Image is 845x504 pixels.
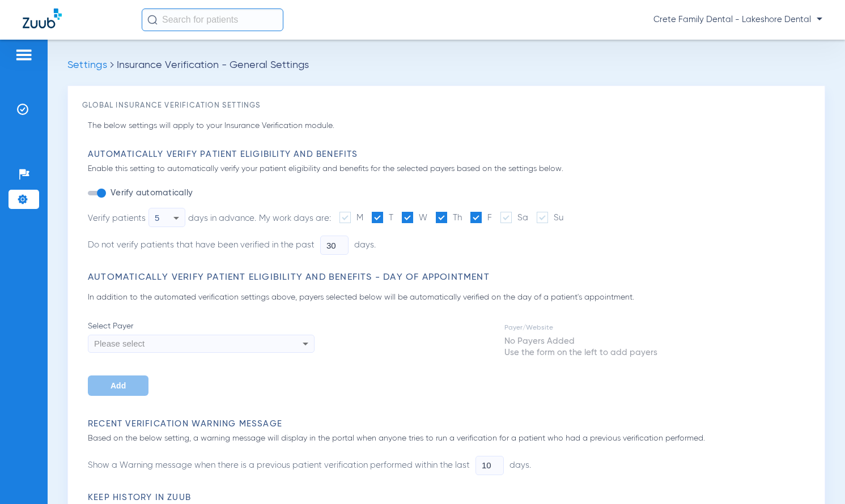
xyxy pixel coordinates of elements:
span: Select Payer [88,321,315,332]
h3: Automatically Verify Patient Eligibility and Benefits [88,149,810,160]
label: F [470,212,492,224]
p: The below settings will apply to your Insurance Verification module. [88,120,810,132]
h3: Keep History in Zuub [88,492,810,503]
h3: Automatically Verify Patient Eligibility and Benefits - Day of Appointment [88,272,810,283]
td: No Payers Added Use the form on the left to add payers [504,335,658,359]
h3: Global Insurance Verification Settings [82,100,810,112]
img: hamburger-icon [15,48,33,62]
div: Verify patients days in advance. [88,208,256,227]
td: Payer/Website [504,322,658,334]
img: Zuub Logo [23,8,62,28]
li: Show a Warning message when there is a previous patient verification performed within the last days. [88,456,531,475]
span: My work days are: [259,214,331,223]
label: Verify automatically [108,187,193,199]
li: Do not verify patients that have been verified in the past days. [88,236,560,255]
label: Sa [500,212,528,224]
p: Enable this setting to automatically verify your patient eligibility and benefits for the selecte... [88,163,810,175]
span: Settings [67,60,107,70]
span: 5 [155,213,159,223]
p: Based on the below setting, a warning message will display in the portal when anyone tries to run... [88,433,810,445]
label: Su [537,212,563,224]
span: Please select [94,339,145,348]
label: Th [436,212,462,224]
label: T [372,212,393,224]
p: In addition to the automated verification settings above, payers selected below will be automatic... [88,292,810,304]
span: Add [111,381,126,390]
img: Search Icon [147,15,158,25]
span: Crete Family Dental - Lakeshore Dental [653,14,822,25]
label: M [339,212,363,224]
span: Insurance Verification - General Settings [117,60,309,70]
h3: Recent Verification Warning Message [88,418,810,430]
input: Search for patients [142,8,283,31]
button: Add [88,375,148,396]
label: W [402,212,427,224]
